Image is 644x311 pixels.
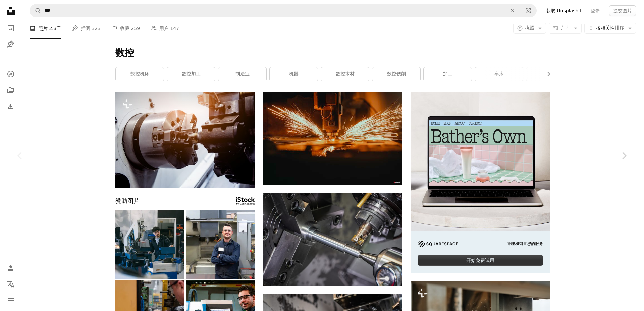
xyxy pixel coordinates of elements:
[115,210,184,279] img: 工厂操作金属雕刻机的工程师
[130,71,149,76] font: 数控机床
[321,67,369,81] a: 数控木材
[549,23,582,34] button: 方向
[584,23,636,34] button: 按相关性排序
[30,4,41,17] button: 搜索 Unsplash
[609,5,636,16] button: 提交图片
[170,25,179,31] font: 147
[411,92,550,273] a: 管理和销售您的服务开始免费试用
[520,4,536,17] button: 视觉搜索
[72,17,101,39] a: 插图 323
[4,84,17,97] a: 收藏
[546,8,582,13] font: 获取 Unsplash+
[116,67,164,81] a: 数控机床
[507,241,543,246] font: 管理和销售您的服务
[182,71,201,76] font: 数控加工
[30,4,537,17] form: 在全站范围内查找视觉效果
[159,25,169,31] font: 用户
[387,71,406,76] font: 数控铣削
[131,25,140,31] font: 259
[418,241,458,247] img: file-1705255347840-230a6ab5bca9image
[494,71,504,76] font: 车床
[336,71,355,76] font: 数控木材
[505,4,520,17] button: 清除
[92,25,101,31] font: 323
[289,71,299,76] font: 机器
[263,92,402,185] img: 用机器切割的一块金属
[542,5,586,16] a: 获取 Unsplash+
[560,25,570,31] font: 方向
[115,92,255,188] img: 带钻头的攻丝机
[120,25,129,31] font: 收藏
[613,8,632,13] font: 提交图片
[115,197,140,204] font: 赞助图片
[263,135,402,141] a: 用机器切割的一块金属
[586,5,604,16] a: 登录
[604,123,644,188] a: 下一个
[542,67,550,81] button: 向右滚动列表
[4,294,17,307] button: 菜单
[270,67,318,81] a: 机器
[111,17,140,39] a: 收藏 259
[372,67,420,81] a: 数控铣削
[4,67,17,81] a: 探索
[263,193,402,286] img: 汽车发动机的特写
[235,71,250,76] font: 制造业
[81,25,90,31] font: 插图
[218,67,266,81] a: 制造业
[115,47,134,58] font: 数控
[4,277,17,291] button: 语言
[4,38,17,51] a: 插图
[4,21,17,35] a: 照片
[411,92,550,231] img: file-1707883121023-8e3502977149image
[167,67,215,81] a: 数控加工
[115,137,255,143] a: 带钻头的攻丝机
[475,67,523,81] a: 车床
[590,8,600,13] font: 登录
[466,258,494,263] font: 开始免费试用
[151,17,179,39] a: 用户 147
[526,67,574,81] a: 工厂
[4,261,17,275] a: 登录 / 注册
[4,100,17,113] a: 下载历史记录
[443,71,452,76] font: 加工
[615,25,624,31] font: 排序
[513,23,546,34] button: 执照
[186,210,255,279] img: 专业车床工人在工厂使用铣床工作
[263,236,402,242] a: 汽车发动机的特写
[424,67,472,81] a: 加工
[596,25,615,31] font: 按相关性
[525,25,534,31] font: 执照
